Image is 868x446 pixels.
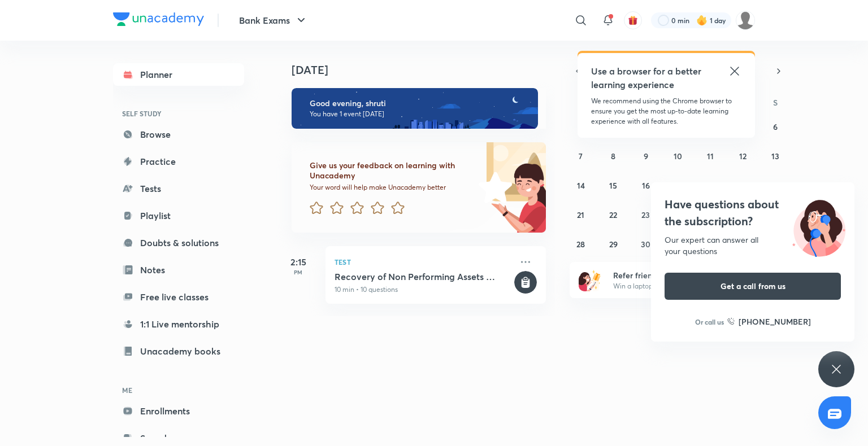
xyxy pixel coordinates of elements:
abbr: September 9, 2025 [644,151,648,161]
button: September 7, 2025 [572,147,590,165]
a: Planner [113,63,244,86]
abbr: September 13, 2025 [771,151,779,161]
abbr: Saturday [773,97,778,108]
h6: ME [113,381,244,400]
a: Playlist [113,204,244,227]
button: September 12, 2025 [734,147,752,165]
h6: SELF STUDY [113,104,244,123]
button: September 20, 2025 [766,176,784,194]
button: September 29, 2025 [604,235,622,253]
abbr: September 11, 2025 [707,151,714,161]
a: Company Logo [113,12,204,29]
abbr: September 16, 2025 [642,180,650,191]
abbr: September 10, 2025 [674,151,682,161]
abbr: September 29, 2025 [609,239,618,250]
button: September 17, 2025 [669,176,687,194]
a: Free live classes [113,286,244,308]
h6: [PHONE_NUMBER] [739,316,811,327]
button: September 23, 2025 [637,205,655,224]
button: September 9, 2025 [637,147,655,165]
abbr: September 21, 2025 [577,209,584,220]
button: September 22, 2025 [604,205,622,224]
abbr: September 17, 2025 [674,180,682,191]
a: [PHONE_NUMBER] [727,316,811,327]
h5: 2:15 [276,255,321,269]
h5: Recovery of Non Performing Assets - SARFAESI Act , ARC , DRT and DRAT [335,271,512,282]
h6: Good evening, shruti [310,98,528,108]
abbr: September 12, 2025 [739,151,747,161]
a: Enrollments [113,400,244,422]
p: Or call us [695,317,724,327]
a: Notes [113,259,244,281]
abbr: September 22, 2025 [609,209,617,220]
button: September 8, 2025 [604,147,622,165]
button: September 30, 2025 [637,235,655,253]
p: 10 min • 10 questions [335,285,512,295]
img: feedback_image [440,142,546,233]
a: Doubts & solutions [113,231,244,254]
h5: Use a browser for a better learning experience [591,64,704,91]
button: September 15, 2025 [604,176,622,194]
button: September 6, 2025 [766,117,784,135]
h6: Refer friends [613,269,752,281]
abbr: September 18, 2025 [706,180,714,191]
button: September 18, 2025 [701,176,719,194]
h4: Have questions about the subscription? [665,196,841,230]
p: Test [335,255,512,269]
button: September 11, 2025 [701,147,719,165]
abbr: September 19, 2025 [739,180,747,191]
h4: [DATE] [292,63,557,77]
abbr: September 15, 2025 [609,180,617,191]
img: evening [292,88,538,129]
button: September 16, 2025 [637,176,655,194]
button: September 21, 2025 [572,205,590,224]
button: September 19, 2025 [734,176,752,194]
button: Bank Exams [232,9,315,32]
button: September 28, 2025 [572,235,590,253]
a: Unacademy books [113,340,244,362]
img: referral [579,269,601,291]
abbr: September 7, 2025 [579,151,583,161]
abbr: September 23, 2025 [641,209,650,220]
img: Company Logo [113,12,204,26]
p: You have 1 event [DATE] [310,110,528,119]
abbr: September 14, 2025 [577,180,585,191]
img: ttu_illustration_new.svg [783,196,854,257]
button: September 10, 2025 [669,147,687,165]
a: Tests [113,177,244,200]
button: avatar [624,11,642,29]
button: September 13, 2025 [766,147,784,165]
abbr: September 6, 2025 [773,121,778,132]
img: shruti garg [736,11,755,30]
p: Your word will help make Unacademy better [310,183,475,192]
div: Our expert can answer all your questions [665,234,841,257]
abbr: September 20, 2025 [771,180,780,191]
abbr: September 8, 2025 [611,151,615,161]
p: We recommend using the Chrome browser to ensure you get the most up-to-date learning experience w... [591,96,741,126]
button: Get a call from us [665,273,841,300]
button: September 14, 2025 [572,176,590,194]
a: 1:1 Live mentorship [113,313,244,335]
a: Browse [113,123,244,146]
p: Win a laptop, vouchers & more [613,281,752,291]
h6: Give us your feedback on learning with Unacademy [310,160,475,181]
abbr: September 28, 2025 [576,239,585,250]
abbr: September 30, 2025 [641,239,650,250]
img: streak [696,15,708,26]
img: avatar [628,15,638,25]
p: PM [276,269,321,276]
a: Practice [113,150,244,173]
